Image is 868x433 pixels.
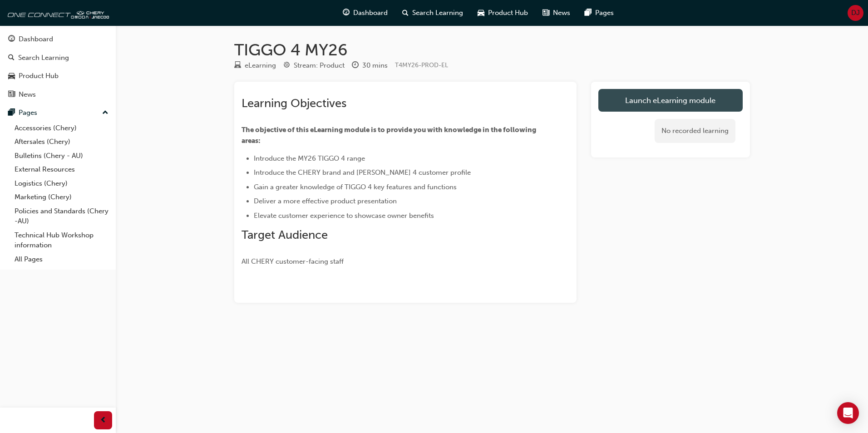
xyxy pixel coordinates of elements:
[234,60,276,71] div: Type
[254,183,457,191] span: Gain a greater knowledge of TIGGO 4 key features and functions
[402,7,409,19] span: search-icon
[395,4,470,22] a: search-iconSearch Learning
[4,104,112,121] button: Pages
[283,62,290,70] span: target-icon
[577,4,621,22] a: pages-iconPages
[8,54,15,62] span: search-icon
[5,4,109,22] img: oneconnect
[655,119,735,143] div: No recorded learning
[19,34,53,44] div: Dashboard
[598,89,743,112] a: Launch eLearning module
[242,96,346,110] span: Learning Objectives
[8,91,15,99] span: news-icon
[4,68,112,84] a: Product Hub
[535,4,577,22] a: news-iconNews
[4,86,112,103] a: News
[19,71,59,81] div: Product Hub
[362,60,388,71] div: 30 mins
[353,8,388,18] span: Dashboard
[335,4,395,22] a: guage-iconDashboard
[19,108,37,118] div: Pages
[11,177,112,191] a: Logistics (Chery)
[851,8,860,18] span: DJ
[19,89,36,100] div: News
[837,402,859,424] div: Open Intercom Messenger
[242,126,538,145] span: The objective of this eLearning module is to provide you with knowledge in the following areas:
[11,162,112,177] a: External Resources
[254,168,471,177] span: Introduce the CHERY brand and [PERSON_NAME] 4 customer profile
[234,62,241,70] span: learningResourceType_ELEARNING-icon
[412,8,463,18] span: Search Learning
[352,60,388,71] div: Duration
[294,60,345,71] div: Stream: Product
[478,7,484,19] span: car-icon
[11,121,112,135] a: Accessories (Chery)
[242,228,328,242] span: Target Audience
[470,4,535,22] a: car-iconProduct Hub
[488,8,528,18] span: Product Hub
[343,7,350,19] span: guage-icon
[11,149,112,163] a: Bulletins (Chery - AU)
[595,8,614,18] span: Pages
[100,415,107,426] span: prev-icon
[11,135,112,149] a: Aftersales (Chery)
[553,8,570,18] span: News
[4,29,112,104] button: DashboardSearch LearningProduct HubNews
[11,228,112,252] a: Technical Hub Workshop information
[283,60,345,71] div: Stream
[4,31,112,48] a: Dashboard
[254,154,365,162] span: Introduce the MY26 TIGGO 4 range
[542,7,549,19] span: news-icon
[242,257,344,266] span: All CHERY customer-facing staff
[245,60,276,71] div: eLearning
[11,252,112,266] a: All Pages
[848,5,863,21] button: DJ
[585,7,592,19] span: pages-icon
[395,61,448,69] span: Learning resource code
[4,49,112,66] a: Search Learning
[8,35,15,44] span: guage-icon
[254,197,397,205] span: Deliver a more effective product presentation
[234,40,750,60] h1: TIGGO 4 MY26
[352,62,359,70] span: clock-icon
[8,109,15,117] span: pages-icon
[18,53,69,63] div: Search Learning
[11,204,112,228] a: Policies and Standards (Chery -AU)
[11,190,112,204] a: Marketing (Chery)
[8,72,15,80] span: car-icon
[254,212,434,220] span: Elevate customer experience to showcase owner benefits
[102,107,108,119] span: up-icon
